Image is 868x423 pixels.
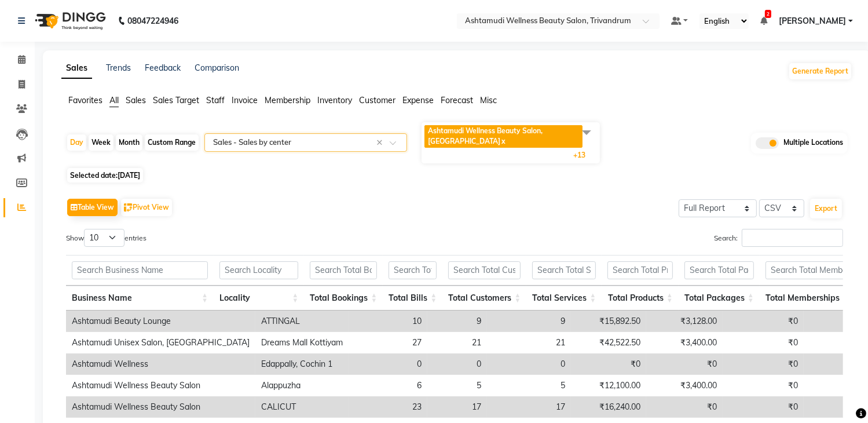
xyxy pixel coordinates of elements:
button: Pivot View [121,199,172,216]
td: ₹15,892.50 [571,311,646,332]
span: Staff [206,95,225,105]
th: Total Products: activate to sort column ascending [602,286,678,311]
label: Search: [714,229,843,247]
th: Total Services: activate to sort column ascending [526,286,602,311]
td: 0 [487,353,571,375]
td: Ashtamudi Wellness Beauty Salon [66,396,255,418]
td: 5 [487,375,571,396]
a: Feedback [145,63,181,73]
input: Search Total Bookings [310,261,377,279]
td: 9 [487,311,571,332]
label: Show entries [66,229,147,247]
th: Total Customers: activate to sort column ascending [442,286,526,311]
td: 10 [349,311,427,332]
td: 0 [349,353,427,375]
td: ₹0 [646,396,723,418]
input: Search Business Name [72,261,208,279]
img: logo [30,5,109,37]
td: Ashtamudi Wellness Beauty Salon [66,375,255,396]
b: 08047224946 [127,5,178,37]
span: Favorites [68,95,102,105]
span: Membership [265,95,310,105]
th: Total Bookings: activate to sort column ascending [304,286,383,311]
td: Ashtamudi Beauty Lounge [66,311,255,332]
td: ₹0 [571,353,646,375]
a: x [500,137,506,145]
input: Search Locality [219,261,298,279]
input: Search Total Memberships [766,261,849,279]
td: ₹16,240.00 [571,396,646,418]
th: Total Packages: activate to sort column ascending [679,286,760,311]
div: Month [116,134,142,151]
td: 21 [487,332,571,353]
td: ₹0 [723,332,804,353]
td: Alappuzha [255,375,349,396]
td: CALICUT [255,396,349,418]
input: Search Total Products [607,261,672,279]
input: Search Total Customers [448,261,521,279]
span: +13 [574,151,595,159]
img: pivot.png [124,203,133,212]
span: Inventory [317,95,352,105]
span: Expense [402,95,434,105]
span: Invoice [232,95,258,105]
button: Generate Report [789,63,851,79]
td: ₹12,100.00 [571,375,646,396]
span: Forecast [441,95,473,105]
a: Comparison [195,63,239,73]
td: ₹0 [723,375,804,396]
input: Search: [742,229,843,247]
span: Sales [126,95,146,105]
span: [PERSON_NAME] [779,15,846,27]
td: ₹3,400.00 [646,332,723,353]
th: Total Bills: activate to sort column ascending [383,286,442,311]
a: Trends [106,63,131,73]
td: ₹0 [646,353,723,375]
span: All [109,95,119,105]
th: Locality: activate to sort column ascending [214,286,304,311]
span: Ashtamudi Wellness Beauty Salon, [GEOGRAPHIC_DATA] [428,126,543,145]
td: 0 [427,353,487,375]
div: Custom Range [145,134,199,151]
input: Search Total Packages [684,261,754,279]
span: Misc [480,95,497,105]
td: 6 [349,375,427,396]
button: Table View [67,199,118,216]
td: 5 [427,375,487,396]
th: Total Memberships: activate to sort column ascending [760,286,855,311]
span: Clear all [376,137,386,149]
td: 17 [487,396,571,418]
td: Ashtamudi Unisex Salon, [GEOGRAPHIC_DATA] [66,332,255,353]
span: 2 [765,10,771,18]
td: Edappally, Cochin 1 [255,353,349,375]
td: 27 [349,332,427,353]
td: 21 [427,332,487,353]
th: Business Name: activate to sort column ascending [66,286,214,311]
td: Dreams Mall Kottiyam [255,332,349,353]
div: Day [67,134,86,151]
select: Showentries [84,229,124,247]
td: ATTINGAL [255,311,349,332]
td: ₹0 [723,396,804,418]
td: ₹0 [723,311,804,332]
span: Selected date: [67,168,143,183]
span: Multiple Locations [783,137,843,149]
td: ₹0 [723,353,804,375]
td: 17 [427,396,487,418]
span: Customer [359,95,395,105]
td: ₹42,522.50 [571,332,646,353]
td: 23 [349,396,427,418]
td: ₹3,128.00 [646,311,723,332]
button: Export [810,199,842,218]
a: Sales [61,58,92,79]
input: Search Total Services [532,261,596,279]
td: 9 [427,311,487,332]
input: Search Total Bills [389,261,437,279]
td: ₹3,400.00 [646,375,723,396]
span: [DATE] [118,171,140,180]
td: Ashtamudi Wellness [66,353,255,375]
div: Week [89,134,113,151]
a: 2 [760,16,767,26]
span: Sales Target [153,95,199,105]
